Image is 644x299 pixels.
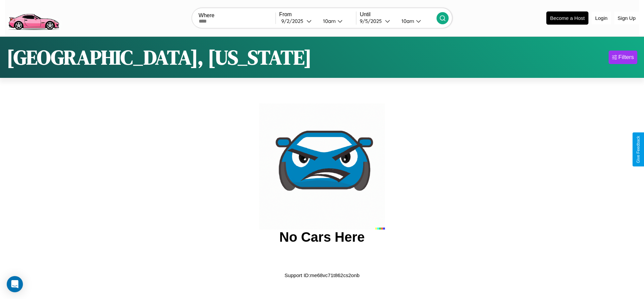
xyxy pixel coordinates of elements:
label: Where [199,12,276,19]
button: Become a Host [546,11,588,25]
p: Support ID: me68vc71t862cs2onb [285,271,360,280]
button: 10am [396,18,437,25]
img: logo [5,3,62,32]
label: From [279,11,356,18]
div: 9 / 5 / 2025 [360,18,385,24]
div: 10am [320,18,337,24]
div: 10am [398,18,416,24]
button: Filters [609,51,637,64]
h1: [GEOGRAPHIC_DATA], [US_STATE] [7,43,312,71]
button: Login [592,12,611,24]
div: Open Intercom Messenger [7,276,23,292]
button: 10am [318,18,356,25]
img: car [259,103,385,230]
label: Until [360,11,437,18]
div: Filters [618,54,634,61]
div: 9 / 2 / 2025 [281,18,307,24]
div: Give Feedback [636,136,641,163]
button: 9/2/2025 [279,18,318,25]
button: Sign Up [614,12,639,24]
h2: No Cars Here [279,230,364,245]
